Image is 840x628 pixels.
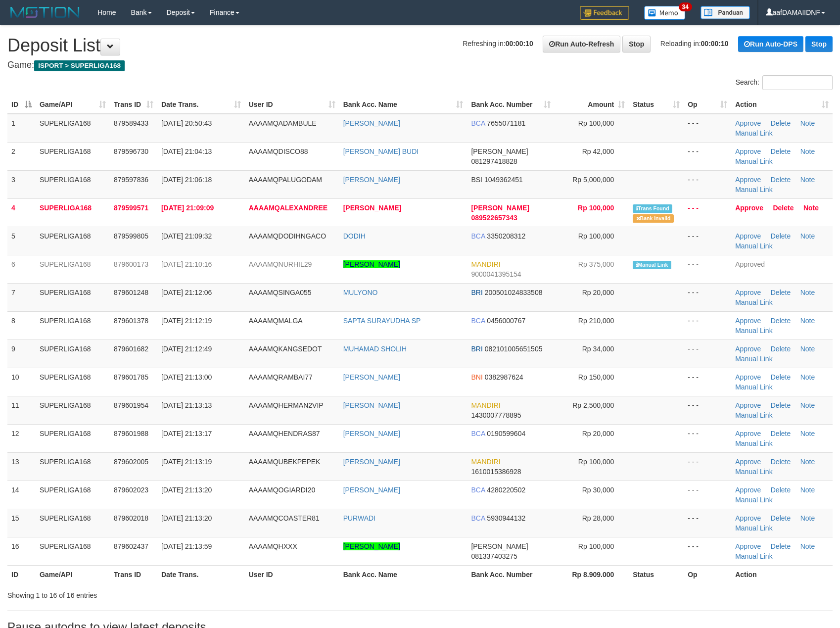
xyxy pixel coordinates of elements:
td: SUPERLIGA168 [36,170,110,198]
th: ID [7,565,36,583]
td: - - - [684,537,731,565]
a: Manual Link [735,439,773,447]
span: AAAAMQUBEKPEPEK [249,458,321,466]
a: Approve [735,542,761,550]
a: Stop [805,36,833,52]
a: Approve [735,430,761,437]
span: Rp 100,000 [578,542,614,550]
td: SUPERLIGA168 [36,339,110,368]
th: Game/API [36,565,110,583]
td: 10 [7,368,36,396]
a: Approve [735,345,761,353]
h4: Game: [7,60,833,70]
td: SUPERLIGA168 [36,227,110,255]
td: Approved [731,255,833,283]
td: - - - [684,481,731,509]
th: Status: activate to sort column ascending [629,96,684,114]
td: SUPERLIGA168 [36,452,110,481]
a: Note [800,289,815,296]
span: Rp 100,000 [578,119,614,127]
a: Note [800,542,815,550]
span: Rp 375,000 [578,260,614,268]
td: - - - [684,396,731,424]
a: Note [800,401,815,409]
a: Manual Link [735,468,773,476]
span: Copy 0382987624 to clipboard [485,373,523,381]
span: Copy 081297418828 to clipboard [471,157,517,165]
a: Delete [771,401,791,409]
td: - - - [684,227,731,255]
a: Approve [735,289,761,296]
span: [DATE] 21:04:13 [161,147,212,155]
span: 879601785 [114,373,148,381]
a: Manual Link [735,242,773,250]
a: Manual Link [735,129,773,137]
td: 2 [7,142,36,170]
img: Feedback.jpg [580,6,629,20]
a: DODIH [343,232,366,240]
span: [DATE] 21:13:20 [161,486,212,494]
span: BCA [471,119,485,127]
a: Manual Link [735,411,773,419]
td: 13 [7,452,36,481]
td: 6 [7,255,36,283]
span: BRI [471,345,482,353]
a: [PERSON_NAME] [343,542,400,550]
a: Delete [771,373,791,381]
th: User ID: activate to sort column ascending [245,96,339,114]
a: Note [803,204,819,212]
span: Copy 1610015386928 to clipboard [471,468,521,476]
a: Note [800,514,815,522]
a: Manual Link [735,496,773,504]
span: 879601378 [114,317,148,325]
a: Note [800,147,815,155]
th: Action [731,565,833,583]
a: Approve [735,458,761,466]
a: Approve [735,119,761,127]
a: Delete [771,345,791,353]
td: 15 [7,509,36,537]
th: ID: activate to sort column descending [7,96,36,114]
span: Copy 1430007778895 to clipboard [471,411,521,419]
td: 1 [7,114,36,143]
th: Rp 8.909.000 [555,565,629,583]
span: AAAAMQSINGA055 [249,289,312,296]
span: Rp 100,000 [578,204,614,212]
span: [DATE] 21:12:06 [161,289,212,296]
span: 879601954 [114,401,148,409]
span: [PERSON_NAME] [471,147,528,155]
th: Date Trans. [157,565,245,583]
td: - - - [684,142,731,170]
a: Delete [771,486,791,494]
a: Delete [771,232,791,240]
span: BCA [471,317,485,325]
span: BRI [471,289,482,296]
span: [DATE] 21:13:20 [161,514,212,522]
a: Note [800,345,815,353]
a: MULYONO [343,289,378,296]
span: Rp 2,500,000 [572,401,614,409]
span: BNI [471,373,482,381]
th: Status [629,565,684,583]
a: SAPTA SURAYUDHA SP [343,317,421,325]
span: [DATE] 21:13:13 [161,401,212,409]
strong: 00:00:10 [506,40,533,48]
td: 9 [7,339,36,368]
span: AAAAMQNURHIL29 [249,260,312,268]
a: Delete [773,204,793,212]
th: Bank Acc. Name: activate to sort column ascending [339,96,467,114]
a: Note [800,317,815,325]
h1: Deposit List [7,36,833,55]
span: 879601248 [114,289,148,296]
img: panduan.png [700,6,750,19]
span: AAAAMQADAMBULE [249,119,317,127]
th: Bank Acc. Name [339,565,467,583]
span: MANDIRI [471,458,500,466]
span: 879589433 [114,119,148,127]
a: Approve [735,204,763,212]
a: Approve [735,232,761,240]
span: [PERSON_NAME] [471,204,529,212]
span: Copy 3350208312 to clipboard [487,232,525,240]
span: AAAAMQDISCO88 [249,147,308,155]
th: Trans ID [110,565,157,583]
